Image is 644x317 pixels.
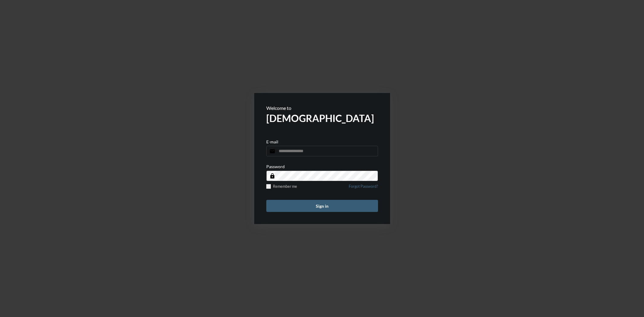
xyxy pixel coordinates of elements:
[266,139,278,144] p: E-mail
[266,112,378,124] h2: [DEMOGRAPHIC_DATA]
[266,184,297,189] label: Remember me
[266,200,378,212] button: Sign in
[266,105,378,111] p: Welcome to
[349,184,378,192] a: Forgot Password?
[266,164,285,169] p: Password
